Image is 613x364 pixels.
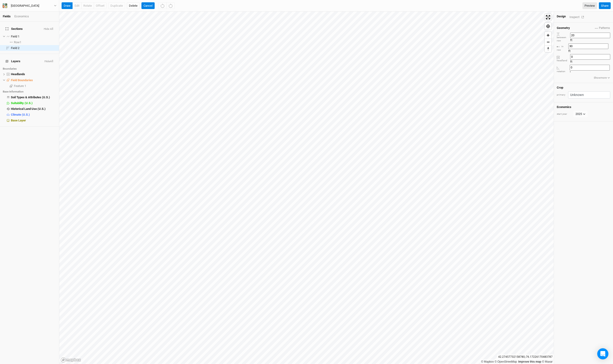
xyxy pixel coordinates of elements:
[542,360,553,363] a: Maxar
[11,113,56,117] div: Climate (U.S.)
[14,40,21,44] span: Row 1
[158,2,167,9] button: Undo (^z)
[94,2,106,9] button: offset
[108,2,125,9] button: Duplicate
[557,56,570,62] div: headland
[557,66,570,73] div: rotation
[11,107,46,111] span: Historical Land Use (U.S.)
[166,2,175,9] button: Redo (^Z)
[11,78,56,82] div: Field Boundaries
[582,2,597,9] a: Preview
[545,45,551,52] button: Reset bearing to north
[557,93,565,97] div: primary
[569,14,586,20] div: Inspect
[557,26,570,30] h4: Geometry
[545,32,551,39] button: Zoom in
[11,3,39,8] div: Bottomlands Farm
[570,60,572,63] span: ft
[557,14,566,19] div: Design
[11,3,39,8] div: [GEOGRAPHIC_DATA]
[11,119,56,122] div: Base Layer
[545,39,551,45] span: Zoom out
[11,107,56,111] div: Historical Land Use (U.S.)
[557,86,563,89] h4: Crop
[11,46,56,50] div: Field 2
[11,72,56,76] div: Headlands
[11,78,33,82] span: Field Boundaries
[495,360,517,363] a: OpenStreetMap
[11,101,56,105] div: Suitability (U.S.)
[497,355,554,359] div: 42.27457732158780 , -76.17226170483787
[11,96,50,99] span: Soil Types & Attributes (U.S.)
[481,360,494,363] a: Mapbox
[594,76,610,80] button: Showmore
[11,35,19,38] span: Field 1
[14,14,29,19] div: Economics
[3,15,11,18] a: Fields
[72,2,81,9] button: edit
[11,96,56,99] div: Soil Types & Attributes (U.S.)
[545,14,551,21] button: Enter fullscreen
[141,2,155,9] button: Cancel
[59,12,554,364] canvas: Map
[518,360,541,363] a: Improve this map
[557,105,610,109] h4: Economics
[62,2,73,9] button: draw
[2,3,57,8] button: [GEOGRAPHIC_DATA]
[81,2,94,9] button: rotate
[11,46,19,50] span: Field 2
[557,32,570,43] div: between row
[61,357,81,363] a: Mapbox logo
[11,35,56,38] div: Field 1
[14,84,56,88] div: Feature 1
[545,46,551,52] span: Reset bearing to north
[14,84,26,88] span: Feature 1
[11,113,30,116] span: Climate (U.S.)
[568,49,570,53] span: ft
[11,119,26,122] span: Base Layer
[557,112,573,116] div: start year
[11,101,33,105] span: Suitability (U.S.)
[11,72,25,76] span: Headlands
[570,38,572,42] span: ft
[568,91,610,99] input: Select Crop
[570,71,571,74] span: °
[573,111,588,117] button: 2025
[545,23,551,30] button: Find my location
[44,28,53,31] button: Hide All
[127,2,140,9] button: Delete
[6,27,23,31] span: Sections
[44,60,53,63] button: HideAll
[557,45,568,52] div: in row
[6,59,20,63] span: Layers
[599,2,611,9] button: Share
[595,25,610,31] button: Patterns
[597,348,608,359] div: Open Intercom Messenger
[545,39,551,45] button: Zoom out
